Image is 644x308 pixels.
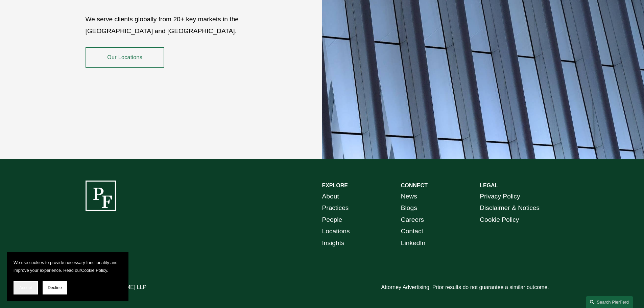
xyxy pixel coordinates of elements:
[401,191,417,203] a: News
[322,214,342,226] a: People
[322,183,348,188] strong: EXPLORE
[86,14,283,37] p: We serve clients globally from 20+ key markets in the [GEOGRAPHIC_DATA] and [GEOGRAPHIC_DATA].
[322,191,339,203] a: About
[401,202,417,214] a: Blogs
[401,226,423,237] a: Contact
[401,183,428,188] strong: CONNECT
[480,191,520,203] a: Privacy Policy
[86,47,164,68] a: Our Locations
[43,281,67,294] button: Decline
[81,268,107,273] a: Cookie Policy
[480,202,540,214] a: Disclaimer & Notices
[401,237,426,249] a: LinkedIn
[381,283,558,292] p: Attorney Advertising. Prior results do not guarantee a similar outcome.
[14,281,38,294] button: Accept
[480,214,519,226] a: Cookie Policy
[401,214,424,226] a: Careers
[480,183,498,188] strong: LEGAL
[14,259,122,274] p: We use cookies to provide necessary functionality and improve your experience. Read our .
[48,285,62,290] span: Decline
[322,226,350,237] a: Locations
[586,296,633,308] a: Search this site
[86,283,184,292] p: © [PERSON_NAME] LLP
[322,237,344,249] a: Insights
[19,285,32,290] span: Accept
[7,252,128,301] section: Cookie banner
[322,202,349,214] a: Practices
